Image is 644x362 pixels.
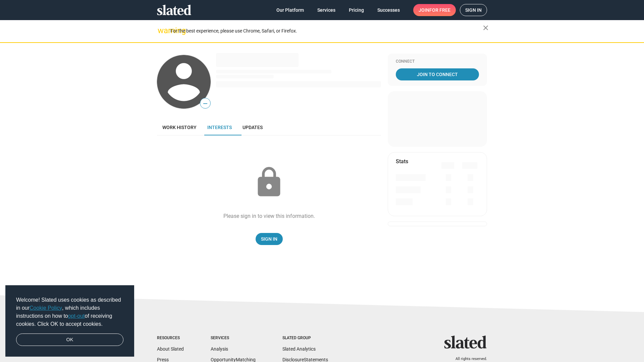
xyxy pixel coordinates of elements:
div: Resources [157,336,184,341]
a: Joinfor free [413,4,456,16]
a: Join To Connect [396,68,479,80]
a: Successes [372,4,405,16]
a: Interests [202,119,237,135]
a: Sign in [460,4,487,16]
a: Pricing [343,4,369,16]
span: Successes [377,4,400,16]
mat-card-title: Stats [396,158,408,165]
a: Cookie Policy [30,305,62,311]
span: Join To Connect [397,68,478,80]
div: cookieconsent [5,285,134,357]
span: for free [429,4,450,16]
a: Analysis [211,346,228,352]
a: Work history [157,119,202,135]
span: Updates [243,125,263,130]
a: Updates [237,119,268,135]
div: Services [211,336,256,341]
a: opt-out [68,313,85,319]
span: Work history [162,125,197,130]
a: dismiss cookie message [16,334,123,346]
div: For the best experience, please use Chrome, Safari, or Firefox. [170,26,483,36]
mat-icon: warning [158,26,166,35]
span: Welcome! Slated uses cookies as described in our , which includes instructions on how to of recei... [16,296,123,328]
mat-icon: close [482,24,490,32]
a: Our Platform [271,4,309,16]
a: About Slated [157,346,184,352]
span: Join [419,4,450,16]
div: Please sign in to view this information. [223,213,315,220]
span: Interests [207,125,232,130]
span: Sign in [465,4,482,16]
span: Sign In [261,233,277,245]
mat-icon: lock [252,166,286,199]
span: Services [317,4,335,16]
span: Pricing [349,4,364,16]
span: Our Platform [276,4,304,16]
div: Connect [396,59,479,64]
a: Services [312,4,341,16]
div: Slated Group [282,336,328,341]
a: Sign In [256,233,283,245]
span: — [200,99,210,108]
a: Slated Analytics [282,346,316,352]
